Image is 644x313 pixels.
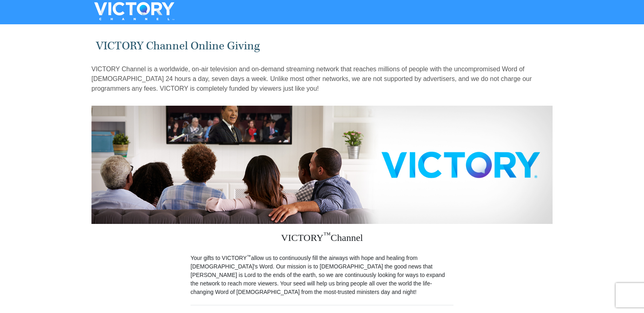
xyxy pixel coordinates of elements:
[84,2,185,20] img: VICTORYTHON - VICTORY Channel
[324,231,331,239] sup: ™
[247,254,251,259] sup: ™
[191,224,453,254] h3: VICTORY Channel
[91,64,553,94] p: VICTORY Channel is a worldwide, on-air television and on-demand streaming network that reaches mi...
[96,39,549,53] h1: VICTORY Channel Online Giving
[191,254,453,296] p: Your gifts to VICTORY allow us to continuously fill the airways with hope and healing from [DEMOG...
